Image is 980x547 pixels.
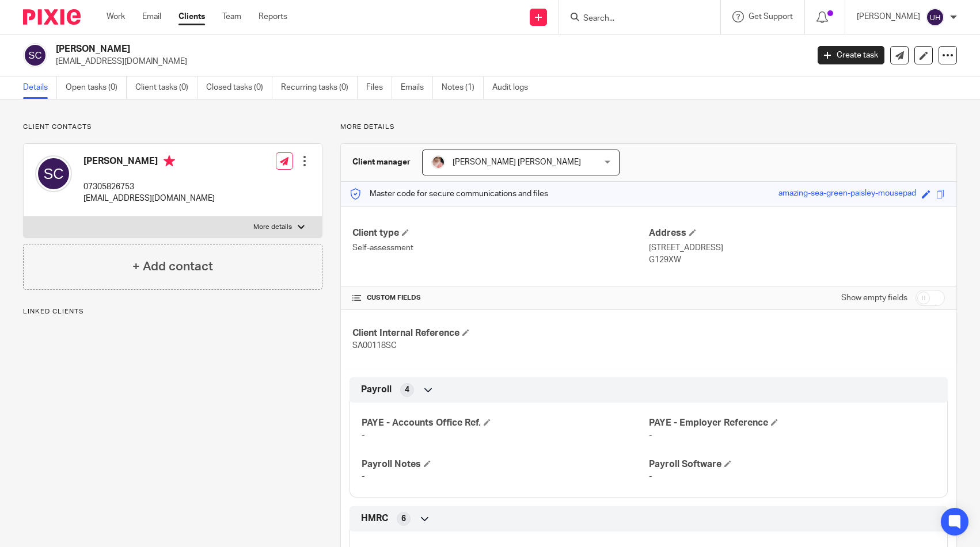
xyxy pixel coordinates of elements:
span: Get Support [749,13,793,21]
span: [PERSON_NAME] [PERSON_NAME] [453,158,581,166]
span: 4 [405,384,409,396]
h4: Address [649,227,945,239]
div: amazing-sea-green-paisley-mousepad [778,188,916,201]
span: 6 [401,513,406,525]
p: Linked clients [23,307,322,316]
a: Recurring tasks (0) [281,76,358,99]
h4: Client type [352,227,648,239]
a: Open tasks (0) [66,76,127,99]
p: [STREET_ADDRESS] [649,242,945,254]
a: Clients [178,11,205,22]
h4: PAYE - Accounts Office Ref. [362,417,648,429]
span: - [362,431,364,439]
p: [EMAIL_ADDRESS][DOMAIN_NAME] [56,56,800,67]
span: SA00118SC [352,342,397,350]
p: Master code for secure communications and files [350,188,548,200]
a: Emails [401,76,433,99]
span: - [649,431,652,439]
a: Details [23,76,57,99]
h4: PAYE - Employer Reference [649,417,936,429]
i: Primary [164,155,175,167]
span: - [649,472,652,480]
a: Files [366,76,392,99]
label: Show empty fields [841,292,907,304]
h4: Payroll Notes [362,458,648,471]
a: Reports [259,11,287,22]
span: - [362,472,364,480]
h4: [PERSON_NAME] [83,155,215,170]
p: More details [253,223,292,232]
img: svg%3E [35,155,72,192]
img: Pixie [23,9,81,25]
a: Closed tasks (0) [206,76,272,99]
a: Email [142,11,161,22]
p: More details [340,123,957,132]
h3: Client manager [352,156,411,168]
p: Self-assessment [352,242,648,254]
span: Payroll [361,384,392,396]
img: Snapchat-630390547_1.png [431,155,445,169]
h4: Payroll Software [649,458,936,471]
input: Search [582,14,686,24]
p: 07305826753 [83,181,215,193]
a: Create task [818,46,884,64]
p: Client contacts [23,123,322,132]
a: Client tasks (0) [135,76,197,99]
a: Notes (1) [442,76,484,99]
a: Team [222,11,241,22]
p: [EMAIL_ADDRESS][DOMAIN_NAME] [83,193,215,204]
img: svg%3E [926,8,944,26]
p: G129XW [649,254,945,266]
h4: CUSTOM FIELDS [352,293,648,303]
img: svg%3E [23,43,47,67]
p: [PERSON_NAME] [857,11,920,22]
a: Audit logs [492,76,537,99]
span: HMRC [361,512,388,525]
a: Work [107,11,125,22]
h4: Client Internal Reference [352,327,648,339]
h2: [PERSON_NAME] [56,43,651,55]
h4: + Add contact [132,258,213,276]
